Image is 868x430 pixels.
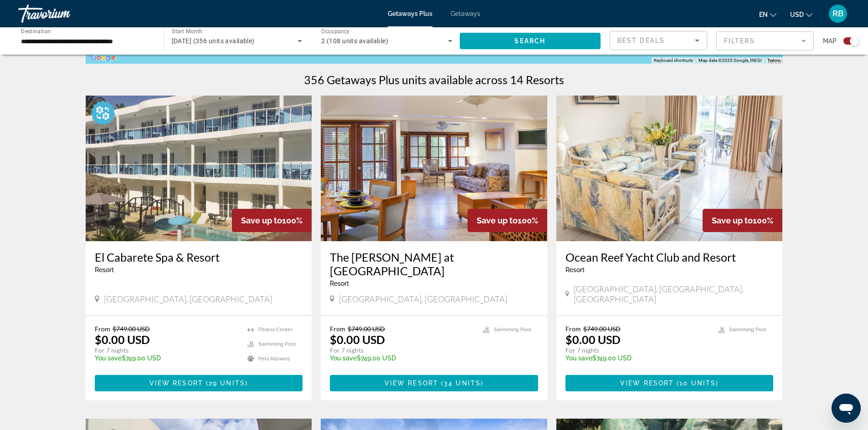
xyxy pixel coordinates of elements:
p: $749.00 USD [330,354,474,362]
span: $749.00 USD [113,325,150,333]
span: 10 units [679,379,716,387]
p: $0.00 USD [565,333,621,346]
span: From [565,325,581,333]
button: View Resort(34 units) [330,375,538,391]
span: [DATE] (356 units available) [172,37,255,45]
span: RB [832,9,843,18]
span: Save up to [712,216,753,225]
p: For 7 nights [95,346,239,354]
p: $749.00 USD [565,354,709,362]
button: Keyboard shortcuts [654,57,693,64]
span: ( ) [674,379,719,387]
button: Change language [759,8,776,21]
button: Search [460,33,601,49]
button: Change currency [790,8,812,21]
a: Terms (opens in new tab) [767,58,780,63]
span: $749.00 USD [583,325,621,333]
img: D826E01X.jpg [86,96,312,241]
span: Swimming Pool [494,327,531,333]
img: Google [88,52,118,64]
span: USD [790,11,804,18]
p: $0.00 USD [330,333,385,346]
span: Save up to [241,216,282,225]
span: Fitness Center [258,327,293,333]
span: Swimming Pool [258,341,296,347]
p: For 7 nights [330,346,474,354]
span: Occupancy [321,28,350,35]
button: Filter [716,31,814,51]
span: View Resort [385,379,438,387]
a: The [PERSON_NAME] at [GEOGRAPHIC_DATA] [330,250,538,278]
img: 2093I01L.jpg [556,96,783,241]
div: 100% [232,209,312,232]
a: El Cabarete Spa & Resort [95,250,303,264]
div: 100% [467,209,547,232]
span: View Resort [620,379,674,387]
span: 2 (108 units available) [321,37,388,45]
span: Search [514,37,545,45]
span: Pets Allowed [258,356,290,362]
mat-select: Sort by [617,35,699,46]
span: Resort [95,266,114,273]
a: Open this area in Google Maps (opens a new window) [88,52,118,64]
span: Save up to [477,216,518,225]
span: [GEOGRAPHIC_DATA], [GEOGRAPHIC_DATA] [104,294,272,304]
button: View Resort(10 units) [565,375,774,391]
span: You save [95,354,122,362]
iframe: Button to launch messaging window [832,394,861,423]
span: [GEOGRAPHIC_DATA], [GEOGRAPHIC_DATA], [GEOGRAPHIC_DATA] [574,284,774,304]
button: User Menu [826,4,850,23]
span: 29 units [209,379,245,387]
span: Destination [21,28,51,34]
a: Ocean Reef Yacht Club and Resort [565,250,774,264]
span: ( ) [203,379,248,387]
a: Travorium [18,2,109,25]
span: You save [330,354,357,362]
a: Getaways [451,10,480,17]
span: From [330,325,345,333]
span: Resort [565,266,585,273]
span: Swimming Pool [729,327,766,333]
span: Start Month [172,28,202,35]
p: $0.00 USD [95,333,150,346]
span: ( ) [438,379,483,387]
span: Resort [330,280,349,287]
span: You save [565,354,592,362]
span: [GEOGRAPHIC_DATA], [GEOGRAPHIC_DATA] [339,294,507,304]
h1: 356 Getaways Plus units available across 14 Resorts [304,73,564,86]
p: $749.00 USD [95,354,239,362]
div: 100% [703,209,782,232]
p: For 7 nights [565,346,709,354]
span: View Resort [149,379,203,387]
span: en [759,11,768,18]
img: A200I01X.jpg [321,96,547,241]
span: 34 units [444,379,481,387]
span: From [95,325,110,333]
button: View Resort(29 units) [95,375,303,391]
span: Best Deals [617,37,665,44]
a: Getaways Plus [388,10,432,17]
span: $749.00 USD [348,325,385,333]
span: Map [823,35,837,47]
span: Map data ©2025 Google, INEGI [699,58,762,63]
